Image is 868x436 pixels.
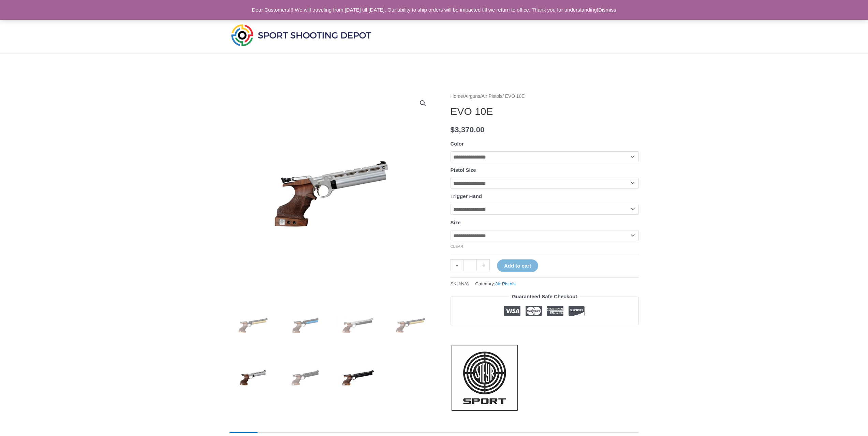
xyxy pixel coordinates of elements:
[464,259,477,271] input: Product quantity
[509,292,580,301] legend: Guaranteed Safe Checkout
[334,354,382,402] img: EVO 10E - Image 7
[451,244,464,249] a: Clear options
[451,125,455,134] span: $
[417,97,429,109] a: View full-screen image gallery
[451,280,469,288] span: SKU:
[497,259,538,272] button: Add to cart
[451,344,519,412] a: Steyr Sport
[282,302,329,349] img: EVO 10E - Image 2
[282,354,329,402] img: EVO 10E - Image 6
[387,302,434,349] img: Steyr EVO 10E
[451,167,476,173] label: Pistol Size
[334,302,382,349] img: EVO 10E - Image 3
[451,92,639,101] nav: Breadcrumb
[230,22,373,48] img: Sport Shooting Depot
[230,92,434,297] img: EVO 10E - Image 5
[451,141,464,147] label: Color
[230,354,277,402] img: EVO 10E - Image 5
[451,220,461,225] label: Size
[451,259,464,271] a: -
[461,281,469,286] span: N/A
[477,259,490,271] a: +
[482,94,502,99] a: Air Pistols
[451,330,639,339] iframe: Customer reviews powered by Trustpilot
[495,281,516,286] a: Air Pistols
[230,302,277,349] img: Steyr EVO 10E
[475,280,516,288] span: Category:
[598,7,616,13] a: Dismiss
[451,125,485,134] bdi: 3,370.00
[451,94,463,99] a: Home
[451,193,482,199] label: Trigger Hand
[464,94,480,99] a: Airguns
[451,105,639,118] h1: EVO 10E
